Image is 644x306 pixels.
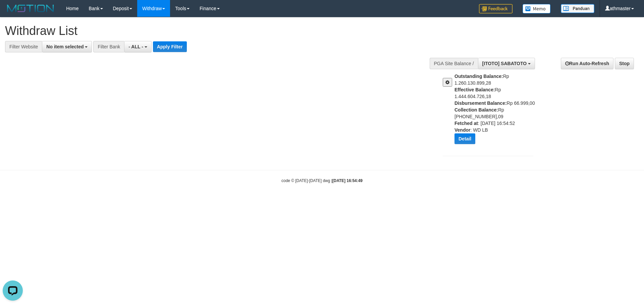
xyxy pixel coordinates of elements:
[454,127,470,133] b: Vendor
[454,121,478,126] b: Fetched at
[3,3,23,23] button: Open LiveChat chat widget
[46,44,84,49] span: No item selected
[124,41,151,52] button: - ALL -
[5,3,56,13] img: MOTION_logo.png
[454,133,475,144] button: Detail
[482,61,527,66] span: [ITOTO] SABATOTO
[478,58,535,69] button: [ITOTO] SABATOTO
[42,41,92,52] button: No item selected
[281,178,363,183] small: code © [DATE]-[DATE] dwg |
[479,4,513,13] img: Feedback.jpg
[561,4,594,13] img: panduan.png
[430,58,478,69] div: PGA Site Balance /
[332,178,363,183] strong: [DATE] 16:54:49
[454,73,538,149] div: Rp 1.260.130.899,28 Rp 1.444.604.726,18 Rp 66.999,00 Rp [PHONE_NUMBER],09 : [DATE] 16:54:52 : WD LB
[454,100,507,106] b: Disbursement Balance:
[523,4,551,13] img: Button%20Memo.svg
[615,58,634,69] a: Stop
[454,87,495,92] b: Effective Balance:
[93,41,124,52] div: Filter Bank
[454,107,498,113] b: Collection Balance:
[128,44,143,49] span: - ALL -
[5,41,42,52] div: Filter Website
[153,41,187,52] button: Apply Filter
[561,58,613,69] a: Run Auto-Refresh
[454,74,503,79] b: Outstanding Balance:
[5,24,423,38] h1: Withdraw List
